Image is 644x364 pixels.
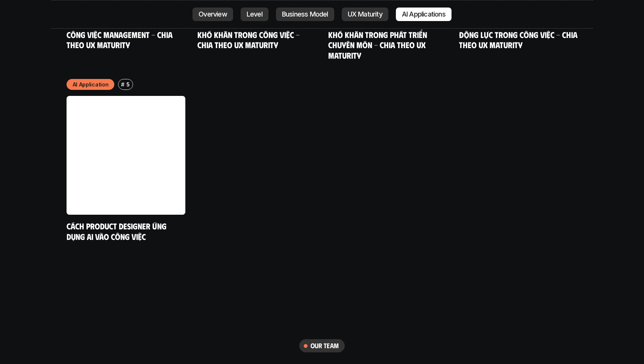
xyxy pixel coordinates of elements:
p: AI Application [73,80,109,88]
a: Khó khăn trong phát triển chuyên môn - Chia theo UX Maturity [328,29,429,60]
p: 5 [126,80,130,88]
a: Công việc Management - Chia theo UX maturity [67,29,174,50]
a: Overview [192,8,233,21]
a: Động lực trong công việc - Chia theo UX Maturity [459,29,579,50]
a: Khó khăn trong công việc - Chia theo UX Maturity [197,29,302,50]
h6: # [121,82,124,87]
a: Cách Product Designer ứng dụng AI vào công việc [67,221,168,241]
h6: our team [311,341,339,350]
